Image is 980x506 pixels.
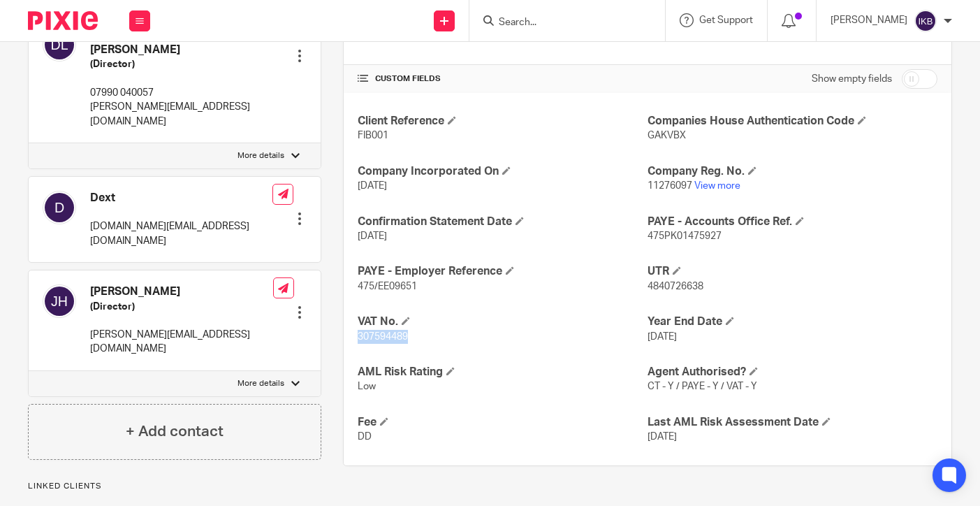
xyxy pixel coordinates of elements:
img: svg%3E [43,28,76,62]
span: 475/EE09651 [358,282,417,291]
span: CT - Y / PAYE - Y / VAT - Y [648,382,757,391]
h4: Dext [90,191,272,205]
label: Show empty fields [812,72,892,86]
span: DD [358,432,372,442]
h4: UTR [648,264,937,279]
p: [PERSON_NAME][EMAIL_ADDRESS][DOMAIN_NAME] [90,100,273,129]
p: 07990 040057 [90,86,273,100]
a: View more [694,181,740,191]
span: 475PK01475927 [648,231,722,241]
span: GAKVBX [648,131,686,140]
h4: Fee [358,415,648,430]
img: Pixie [28,11,98,30]
h4: Client Reference [358,114,648,129]
h4: Confirmation Statement Date [358,215,648,229]
h4: Agent Authorised? [648,365,937,379]
img: svg%3E [914,10,937,32]
h4: + Add contact [126,421,224,442]
h4: PAYE - Employer Reference [358,264,648,279]
span: [DATE] [358,181,387,191]
span: [DATE] [358,231,387,241]
span: [DATE] [648,432,677,442]
span: FIB001 [358,131,388,140]
p: Linked clients [28,481,321,492]
p: [PERSON_NAME] [831,13,907,27]
h4: Company Reg. No. [648,164,937,179]
span: 4840726638 [648,282,703,291]
p: More details [237,150,284,161]
span: [DATE] [648,332,677,342]
h4: [PERSON_NAME] [PERSON_NAME] [90,28,273,58]
p: More details [237,378,284,389]
h4: [PERSON_NAME] [90,284,273,299]
img: svg%3E [43,191,76,224]
img: svg%3E [43,284,76,318]
h4: Year End Date [648,315,937,329]
h4: PAYE - Accounts Office Ref. [648,215,937,229]
h5: (Director) [90,57,273,71]
p: [DOMAIN_NAME][EMAIL_ADDRESS][DOMAIN_NAME] [90,219,272,248]
h4: Company Incorporated On [358,164,648,179]
span: 307594489 [358,332,408,342]
span: Low [358,382,376,391]
span: Get Support [699,15,753,25]
h4: Last AML Risk Assessment Date [648,415,937,430]
p: [PERSON_NAME][EMAIL_ADDRESS][DOMAIN_NAME] [90,328,273,356]
h4: VAT No. [358,315,648,329]
h4: AML Risk Rating [358,365,648,379]
span: 11276097 [648,181,692,191]
h5: (Director) [90,300,273,314]
h4: CUSTOM FIELDS [358,73,648,85]
input: Search [497,17,623,29]
h4: Companies House Authentication Code [648,114,937,129]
